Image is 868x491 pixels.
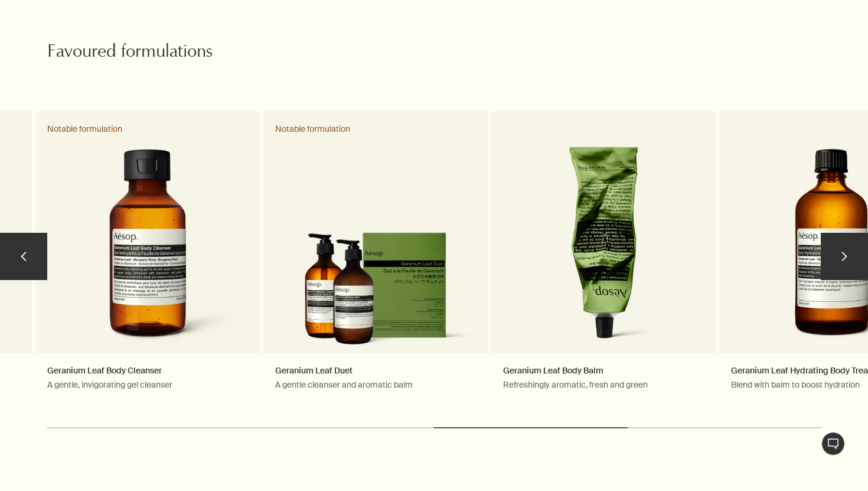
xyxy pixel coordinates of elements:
[35,111,260,412] a: Geranium Leaf Body CleanserA gentle, invigorating gel cleanserGeranium Leaf Body Cleanser 100 mL ...
[491,111,716,412] a: Geranium Leaf Body BalmRefreshingly aromatic, fresh and greenGeranium Leaf Body Balm 100 mL in gr...
[47,41,297,65] h2: Favoured formulations
[263,111,488,412] a: Geranium Leaf DuetA gentle cleanser and aromatic balmGeranium Leaf Duet in outer carton Notable f...
[821,233,868,280] button: next slide
[821,432,845,456] button: Live Assistance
